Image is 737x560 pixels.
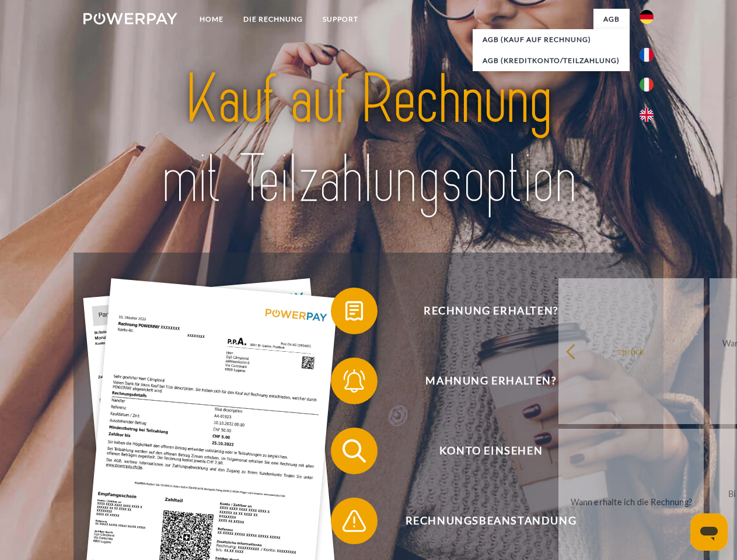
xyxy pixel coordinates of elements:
img: qb_bill.svg [340,296,369,325]
button: Rechnungsbeanstandung [331,498,634,544]
a: agb [593,9,630,30]
button: Mahnung erhalten? [331,358,634,404]
img: it [640,78,654,92]
button: Rechnung erhalten? [331,288,634,334]
img: en [640,108,654,122]
a: AGB (Kreditkonto/Teilzahlung) [473,50,630,71]
img: fr [640,48,654,62]
span: Rechnungsbeanstandung [348,498,634,544]
a: SUPPORT [313,9,368,30]
div: zurück [565,343,697,359]
span: Konto einsehen [348,428,634,474]
img: de [640,10,654,24]
button: Konto einsehen [331,428,634,474]
iframe: Button to launch messaging window [690,513,728,551]
span: Rechnung erhalten? [348,288,634,334]
img: qb_bell.svg [340,366,369,395]
a: Home [190,9,233,30]
img: qb_search.svg [340,436,369,466]
img: logo-powerpay-white.svg [83,13,177,24]
img: qb_warning.svg [340,506,369,535]
span: Mahnung erhalten? [348,358,634,404]
div: Wann erhalte ich die Rechnung? [565,494,697,509]
a: DIE RECHNUNG [233,9,313,30]
a: AGB (Kauf auf Rechnung) [473,29,630,50]
img: title-powerpay_de.svg [111,56,626,223]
